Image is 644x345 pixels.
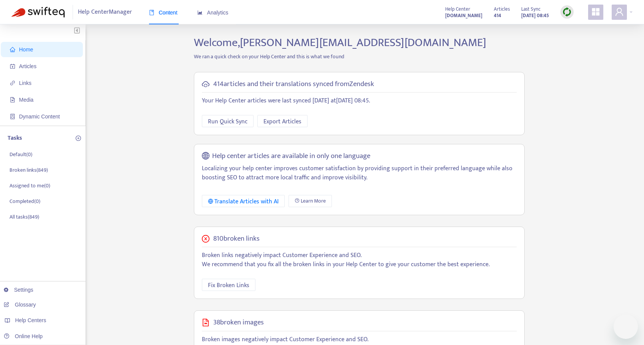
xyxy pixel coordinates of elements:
[10,166,48,174] p: Broken links ( 849 )
[521,5,541,13] span: Last Sync
[202,251,517,269] p: Broken links negatively impact Customer Experience and SEO. We recommend that you fix all the bro...
[445,5,470,13] span: Help Center
[263,117,301,126] span: Export Articles
[213,235,260,243] h5: 810 broken links
[202,80,209,88] span: cloud-sync
[78,5,132,19] span: Help Center Manager
[202,164,517,182] p: Localizing your help center improves customer satisfaction by providing support in their preferre...
[149,10,154,15] span: book
[614,315,638,339] iframe: Button to launch messaging window
[10,150,32,158] p: Default ( 0 )
[10,213,39,221] p: All tasks ( 849 )
[301,197,326,205] span: Learn More
[213,80,374,89] h5: 414 articles and their translations synced from Zendesk
[202,195,285,207] button: Translate Articles with AI
[445,11,482,20] strong: [DOMAIN_NAME]
[10,64,15,69] span: account-book
[197,10,228,16] span: Analytics
[11,7,65,18] img: Swifteq
[494,11,501,20] strong: 414
[208,281,249,290] span: Fix Broken Links
[10,197,40,205] p: Completed ( 0 )
[521,11,549,20] strong: [DATE] 08:45
[494,5,510,13] span: Articles
[445,11,482,20] a: [DOMAIN_NAME]
[289,195,332,207] a: Learn More
[197,10,203,15] span: area-chart
[208,117,247,126] span: Run Quick Sync
[19,113,60,120] span: Dynamic Content
[202,279,255,291] button: Fix Broken Links
[76,136,81,141] span: plus-circle
[10,182,50,190] p: Assigned to me ( 0 )
[19,46,33,53] span: Home
[202,319,209,326] span: file-image
[4,302,36,308] a: Glossary
[202,152,209,161] span: global
[19,80,32,86] span: Links
[213,318,264,327] h5: 38 broken images
[19,63,36,69] span: Articles
[4,333,43,339] a: Online Help
[15,317,46,323] span: Help Centers
[19,97,33,103] span: Media
[188,53,530,61] p: We ran a quick check on your Help Center and this is what we found
[4,287,33,293] a: Settings
[10,80,15,86] span: link
[10,97,15,102] span: file-image
[212,152,370,161] h5: Help center articles are available in only one language
[615,7,624,16] span: user
[257,115,308,127] button: Export Articles
[202,235,209,243] span: close-circle
[10,47,15,52] span: home
[562,7,572,17] img: sync.dc5367851b00ba804db3.png
[10,114,15,119] span: container
[208,197,279,206] div: Translate Articles with AI
[202,96,517,105] p: Your Help Center articles were last synced [DATE] at [DATE] 08:45 .
[202,115,254,127] button: Run Quick Sync
[194,33,486,52] span: Welcome, [PERSON_NAME][EMAIL_ADDRESS][DOMAIN_NAME]
[8,134,22,143] p: Tasks
[591,7,600,16] span: appstore
[149,10,178,16] span: Content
